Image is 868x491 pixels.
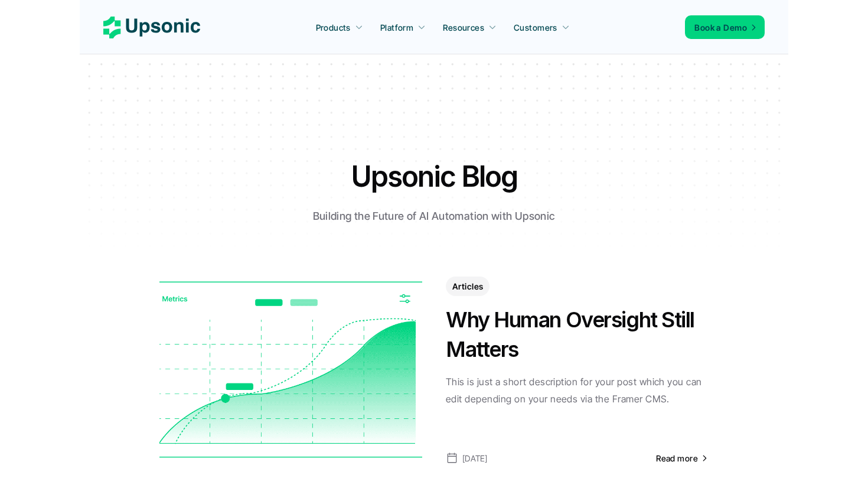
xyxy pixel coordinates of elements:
[452,280,483,292] p: Articles
[309,17,370,38] a: Products
[514,21,557,34] p: Customers
[656,452,698,464] p: Read more
[316,21,351,34] p: Products
[694,21,747,34] p: Book a Demo
[656,452,709,464] a: Read more
[462,451,488,466] p: [DATE]
[380,21,413,34] p: Platform
[443,21,484,34] p: Resources
[446,277,709,407] a: Why Human Oversight Still MattersThis is just a short description for your post which you can edi...
[227,157,641,196] h1: Upsonic Blog
[446,305,709,365] h3: Why Human Oversight Still Matters
[286,208,582,225] p: Building the Future of AI Automation with Upsonic
[446,373,709,408] p: This is just a short description for your post which you can edit depending on your needs via the...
